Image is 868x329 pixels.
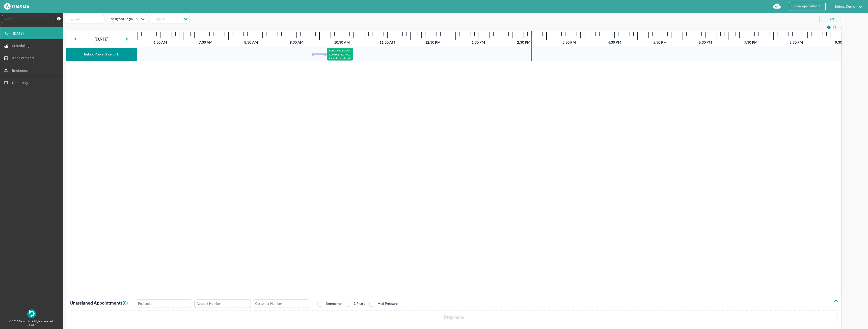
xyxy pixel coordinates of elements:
img: Nexus [4,3,29,10]
div: 8:30 PM [773,40,819,44]
span: COMPLETED [329,53,344,56]
div: 1:30 PM [455,40,501,44]
p: - EVCG/100005 [329,49,351,53]
div: 3:30 PM [546,40,592,44]
div: 4:30 PM [592,40,637,44]
span: Engineers [12,68,30,72]
div: 10:30 AM [319,40,365,44]
div: 2:30 PM [501,40,546,44]
a: Zoom out the view for a 60m resolution [833,25,836,29]
input: Account Number [194,300,251,308]
div: Drop here [70,310,838,324]
div: 8:30 AM [228,40,274,44]
div: 6:30 PM [683,40,728,44]
img: md-people.svg [4,68,8,72]
span: BL1 4DQ [343,57,354,60]
h3: [DATE] [94,32,108,46]
a: Zoom in the view for a 15m resolution [838,25,842,29]
label: Unassigned Appointments [70,300,128,308]
img: md-book.svg [4,81,8,85]
span: ( ) [123,300,128,306]
div: 9:30 PM [819,40,864,44]
label: Med Pressure [369,302,398,306]
span: ELECTRIC [329,49,341,52]
label: Emergency [317,302,342,306]
a: Clear [820,15,842,23]
span: Reporting [12,81,30,85]
span: Clear all [136,17,140,21]
img: Beboc Logo [27,309,36,318]
span: 0 [124,300,126,306]
a: Book Appointment [789,2,826,11]
div: 11:30 AM [365,40,410,44]
img: appointments-left-menu.svg [4,56,8,60]
div: 5:30 PM [637,40,683,44]
input: Postcode [136,300,192,308]
span: [DATE] [13,31,26,35]
label: 3 Phase [346,302,365,306]
div: 12:30 PM [410,40,455,44]
input: Search by: Ref, PostCode, MPAN, MPRN, Account, Customer [2,15,55,23]
span: Scheduling [12,44,32,48]
div: 7:30 PM [728,40,773,44]
div: 7:30 AM [183,40,228,44]
img: md-time.svg [5,31,9,35]
div: 9:30 AM [274,40,319,44]
span: - (00:37m) [344,53,356,56]
img: md-cloud-done.svg [773,2,781,10]
input: Customer Number [253,300,309,308]
img: scheduling-left-menu.svg [4,44,8,48]
div: 6:30 AM [138,40,183,44]
div: Beboc PowerShield (1) [68,50,135,59]
span: 8am - 12pm - [329,57,343,60]
input: Engineer [65,15,104,23]
span: Appointments [12,56,36,60]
